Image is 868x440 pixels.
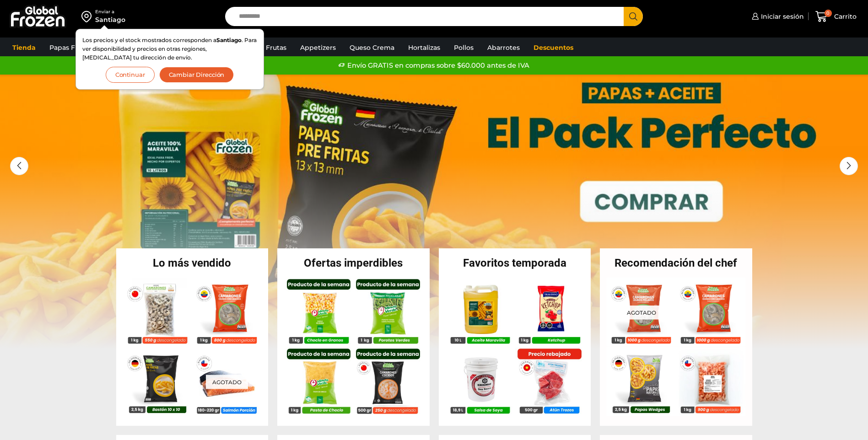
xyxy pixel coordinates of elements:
[296,39,340,56] a: Appetizers
[404,39,445,56] a: Hortalizas
[529,39,578,56] a: Descuentos
[8,39,40,56] a: Tienda
[95,15,125,24] div: Santiago
[813,6,859,27] a: 0 Carrito
[159,67,234,83] button: Cambiar Dirección
[840,157,858,175] div: Next slide
[106,67,155,83] button: Continuar
[624,7,643,26] button: Search button
[205,375,248,389] p: Agotado
[749,7,804,26] a: Iniciar sesión
[216,37,242,43] strong: Santiago
[759,12,804,21] span: Iniciar sesión
[483,39,524,56] a: Abarrotes
[82,36,257,62] p: Los precios y el stock mostrados corresponden a . Para ver disponibilidad y precios en otras regi...
[439,258,591,268] h2: Favoritos temporada
[81,9,95,24] img: address-field-icon.svg
[832,12,857,21] span: Carrito
[825,10,832,17] span: 0
[10,157,28,175] div: Previous slide
[620,305,663,319] p: Agotado
[95,9,125,15] div: Enviar a
[345,39,399,56] a: Queso Crema
[449,39,478,56] a: Pollos
[116,258,269,268] h2: Lo más vendido
[277,258,430,268] h2: Ofertas imperdibles
[600,258,752,268] h2: Recomendación del chef
[45,39,94,56] a: Papas Fritas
